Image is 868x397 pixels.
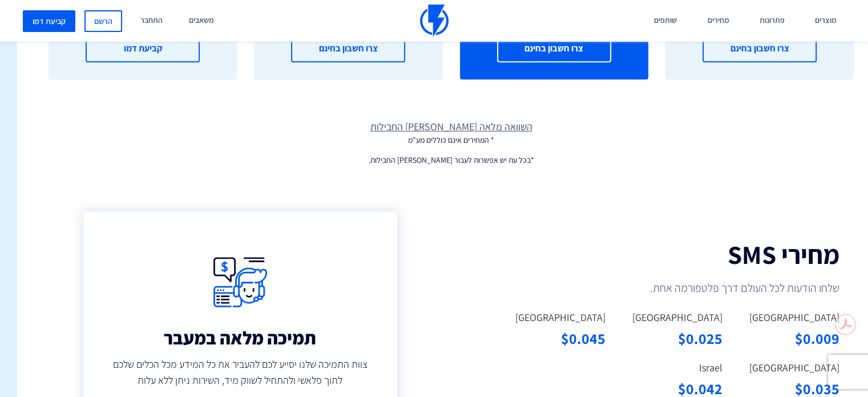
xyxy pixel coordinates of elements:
[749,360,839,375] label: [GEOGRAPHIC_DATA]
[699,360,722,375] label: Israel
[740,328,839,349] div: $0.009
[506,280,840,296] p: שלחו הודעות לכל העולם דרך פלטפורמה אחת.
[23,10,75,32] a: קביעת דמו
[515,310,605,325] label: [GEOGRAPHIC_DATA]
[291,35,405,62] a: צרו חשבון בחינם
[749,310,839,325] label: [GEOGRAPHIC_DATA]
[506,240,840,268] h2: מחירי SMS
[623,328,722,349] div: $0.025
[703,35,817,62] a: צרו חשבון בחינם
[86,35,200,62] a: קביעת דמו
[106,328,374,348] h3: תמיכה מלאה במעבר
[106,356,374,388] p: צוות התמיכה שלנו יסייע לכם להעביר את כל המידע מכל הכלים שלכם לתוך פלאשי ולהתחיל לשווק מיד, השירות...
[84,10,122,32] a: הרשם
[506,328,605,349] div: $0.045
[632,310,722,325] label: [GEOGRAPHIC_DATA]
[497,35,611,62] a: צרו חשבון בחינם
